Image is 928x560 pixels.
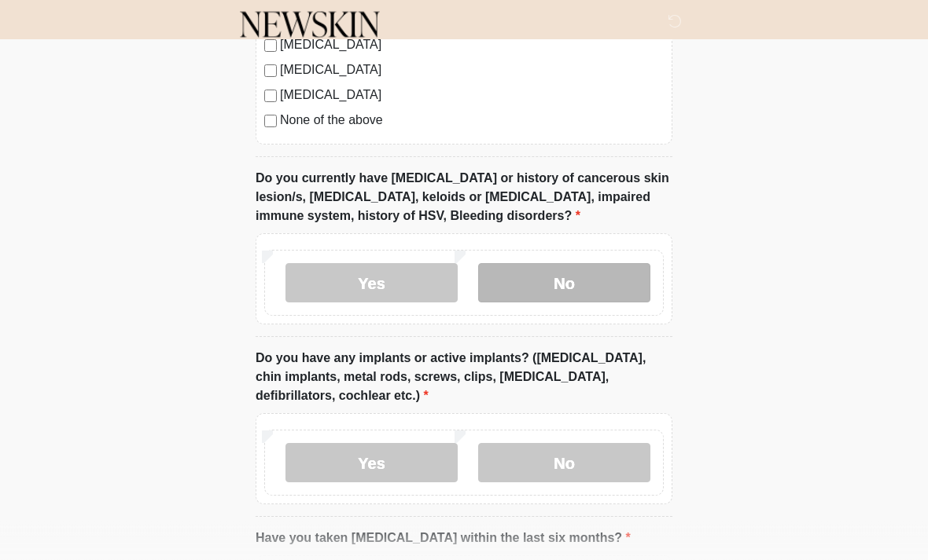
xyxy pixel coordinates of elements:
[478,444,650,483] label: No
[256,529,631,548] label: Have you taken [MEDICAL_DATA] within the last six months?
[264,65,277,78] input: [MEDICAL_DATA]
[280,112,664,130] label: None of the above
[264,90,277,103] input: [MEDICAL_DATA]
[264,115,277,128] input: None of the above
[280,61,664,80] label: [MEDICAL_DATA]
[256,170,672,226] label: Do you currently have [MEDICAL_DATA] or history of cancerous skin lesion/s, [MEDICAL_DATA], keloi...
[256,350,672,406] label: Do you have any implants or active implants? ([MEDICAL_DATA], chin implants, metal rods, screws, ...
[280,86,664,105] label: [MEDICAL_DATA]
[478,264,650,303] label: No
[285,444,458,483] label: Yes
[285,264,458,303] label: Yes
[240,12,380,38] img: Newskin Logo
